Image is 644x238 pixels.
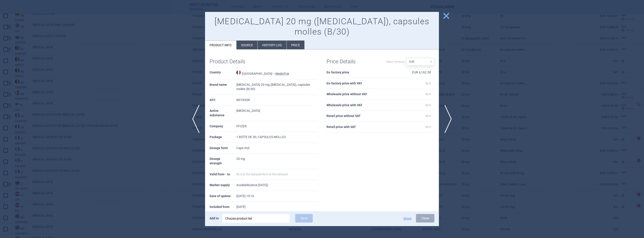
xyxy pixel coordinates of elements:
[236,70,241,75] img: France
[425,114,431,118] span: N/A
[237,41,257,49] li: Source
[236,67,318,79] td: [GEOGRAPHIC_DATA] —
[425,92,431,96] span: N/A
[210,169,236,180] th: Valid from - to
[210,79,236,95] th: Brand name
[275,72,289,75] abbr: MedicPrix — Online database developed by The Ministry of Social Affairs and Health, France
[326,89,400,100] th: Wholesale price without VAT
[425,82,431,85] span: N/A
[400,67,434,78] td: EUR 4,162.50
[386,58,405,66] label: Select currency:
[210,121,236,132] th: Company
[210,202,236,213] th: Included from
[416,214,434,223] button: Close
[210,180,236,191] th: Market supply
[326,78,400,89] th: Ex-factory price with VAT
[295,214,313,223] button: Save
[205,41,236,49] li: Product info
[210,16,434,37] h1: [MEDICAL_DATA] 20 mg ([MEDICAL_DATA]), capsules molles (B/30)
[425,103,431,107] span: N/A
[236,121,318,132] td: PFIZER
[236,132,318,143] td: 1 BOÎTE DE 30, CAPSULES MOLLES
[236,180,318,191] td: Available (since [DATE])
[425,125,431,129] span: N/A
[210,95,236,106] th: ATC
[210,67,236,79] th: Country
[210,154,236,169] th: Dosage strength
[236,191,318,202] td: [DATE] 19:16
[225,214,286,223] div: Choose product list
[210,191,236,202] th: Date of update
[287,41,304,49] li: Price
[210,58,264,65] h1: Product Details
[236,143,318,154] td: Caps mol
[236,169,318,180] td: -
[403,217,411,220] button: Share
[326,100,400,111] th: Wholesale price with VAT
[326,111,400,122] th: Retail price without VAT
[210,143,236,154] th: Dosage form
[210,132,236,143] th: Package
[326,122,400,133] th: Retail price with VAT
[236,79,318,95] td: [MEDICAL_DATA] 20 mg ([MEDICAL_DATA]), capsules molles (B/30)
[326,58,380,65] h1: Price Details
[236,202,318,213] td: [DATE]
[236,154,318,169] td: 20 mg
[258,41,286,49] li: History log
[236,172,262,176] span: N/A in the dataset
[236,95,318,106] td: N07XX08
[326,67,400,78] th: Ex-factory price
[263,172,288,176] span: N/A in the dataset
[210,106,236,121] th: Active substance
[210,214,219,223] p: Add to
[236,106,318,121] td: [MEDICAL_DATA]
[222,214,290,223] div: Choose product list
